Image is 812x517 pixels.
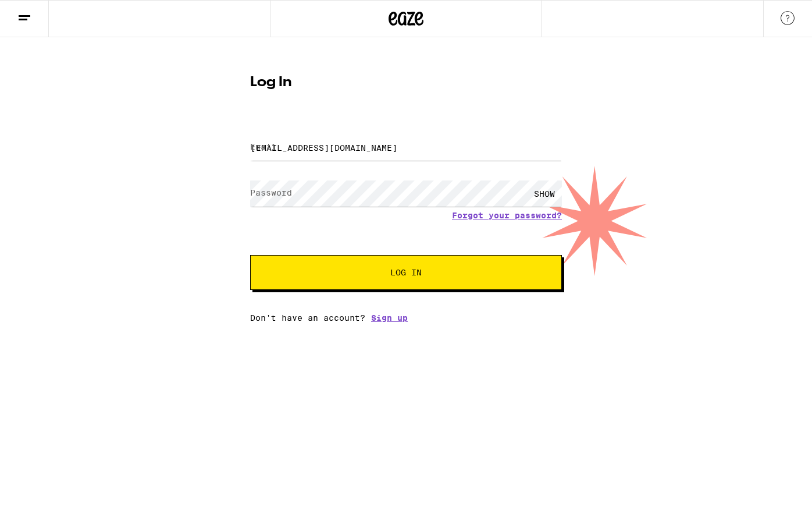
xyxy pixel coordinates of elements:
span: Log In [390,268,422,277]
a: Sign up [371,313,408,323]
a: Forgot your password? [452,211,562,220]
div: SHOW [527,180,562,207]
h1: Log In [250,76,562,90]
div: Don't have an account? [250,313,562,323]
label: Email [250,142,276,151]
label: Password [250,188,292,197]
input: Email [250,134,562,161]
button: Log In [250,255,562,290]
span: Hi. Need any help? [7,8,84,17]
